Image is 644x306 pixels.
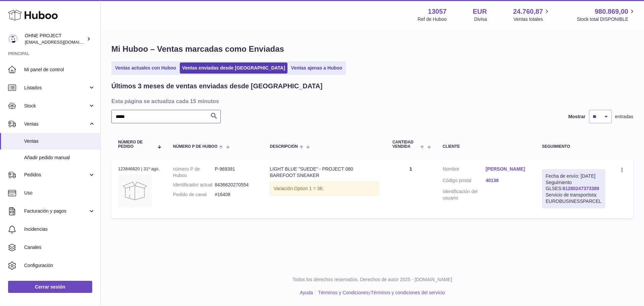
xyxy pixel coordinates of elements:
div: Ref de Huboo [418,16,446,23]
a: Términos y Condiciones [318,290,368,295]
span: número P de Huboo [173,144,217,149]
span: Stock [24,103,88,109]
span: Ventas [24,138,95,144]
span: Ventas totales [514,16,551,23]
span: Listados [24,85,88,91]
span: Canales [24,244,95,251]
span: Número de pedido [118,140,154,149]
li: y [316,290,445,296]
span: Mi panel de control [24,67,95,73]
a: Cerrar sesión [8,281,92,293]
dd: #16408 [215,191,256,198]
dt: Nombre [443,166,486,174]
div: Servicio de transportista: EUROBUSINESSPARCEL [546,192,601,205]
a: 980.869,00 Stock total DISPONIBLE [577,7,636,23]
td: 1 [386,159,436,218]
span: 980.869,00 [595,7,628,16]
div: 123846820 | 31º ago. [118,166,160,172]
dd: 8436620270554 [215,182,256,188]
dd: P-969391 [215,166,256,179]
p: Todos los derechos reservados. Derechos de autor 2025 - [DOMAIN_NAME] [106,276,639,283]
label: Mostrar [568,114,585,120]
span: Configuración [24,262,95,269]
img: internalAdmin-13057@internal.huboo.com [8,34,18,44]
span: Uso [24,190,95,196]
span: Option 1 = 36; [294,186,324,191]
h2: Últimos 3 meses de ventas enviadas desde [GEOGRAPHIC_DATA] [111,82,322,91]
a: Ventas actuales con Huboo [113,62,178,74]
div: Variación: [270,182,379,195]
span: Descripción [270,144,298,149]
div: Cliente [443,144,529,149]
a: Términos y condiciones del servicio [371,290,445,295]
strong: 13057 [428,7,447,16]
span: Facturación y pagos [24,208,88,214]
a: Ventas enviadas desde [GEOGRAPHIC_DATA] [180,62,287,74]
a: [PERSON_NAME] [486,166,529,172]
dt: Identificación del usuario [443,188,486,201]
span: Pedidos [24,172,88,178]
span: entradas [615,114,633,120]
div: Divisa [474,16,487,23]
span: Stock total DISPONIBLE [577,16,636,23]
dt: Código postal [443,177,486,185]
img: no-photo.jpg [118,174,152,208]
div: Seguimiento [542,144,605,149]
dt: Identificador actual [173,182,215,188]
h1: Mi Huboo – Ventas marcadas como Enviadas [111,44,633,54]
a: 61280247373389 [562,186,599,191]
div: LIGHT BLUE "SUEDE" - PROJECT 080 BAREFOOT SNEAKER [270,166,379,179]
div: Seguimiento GLSES: [542,169,605,208]
div: OHNE PROJECT [25,33,85,45]
span: Añadir pedido manual [24,155,95,161]
span: 24.760,87 [513,7,543,16]
strong: EUR [473,7,487,16]
span: [EMAIL_ADDRESS][DOMAIN_NAME] [25,39,99,45]
div: Fecha de envío: [DATE] [546,173,601,179]
dt: Pedido de canal [173,191,215,198]
a: Ayuda [300,290,313,295]
a: Ventas ajenas a Huboo [289,62,345,74]
span: Cantidad vendida [392,140,419,149]
dt: número P de Huboo [173,166,215,179]
span: Incidencias [24,226,95,232]
a: 40138 [486,177,529,184]
a: 24.760,87 Ventas totales [513,7,551,23]
span: Ventas [24,121,88,127]
h3: Esta página se actualiza cada 15 minutos [111,97,632,105]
